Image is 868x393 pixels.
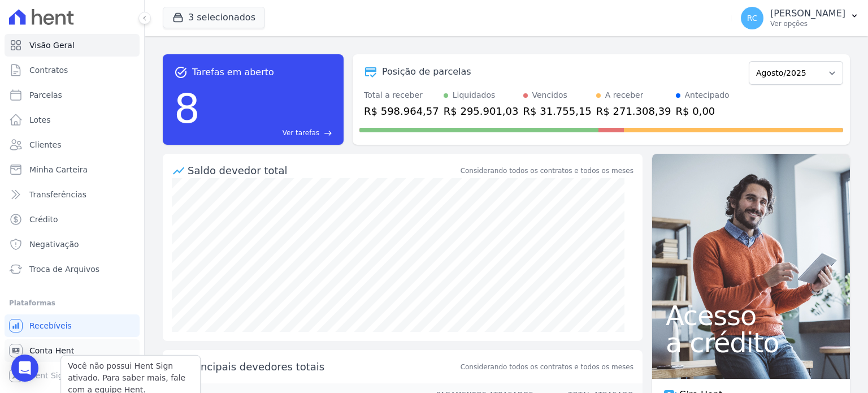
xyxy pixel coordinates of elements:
div: Total a receber [364,89,439,101]
button: 3 selecionados [163,7,265,28]
span: RC [747,14,758,22]
span: Negativação [29,239,79,250]
span: task_alt [174,66,188,79]
span: Ver tarefas [283,128,319,138]
div: Plataformas [9,296,135,310]
div: Open Intercom Messenger [11,355,38,382]
div: Liquidados [453,89,496,101]
span: Parcelas [29,89,62,101]
a: Ver tarefas east [205,128,332,138]
div: 8 [174,79,200,138]
div: R$ 271.308,39 [596,103,671,119]
span: Minha Carteira [29,164,88,175]
span: Tarefas em aberto [192,66,274,79]
a: Crédito [5,208,140,231]
div: Posição de parcelas [382,65,471,79]
div: R$ 0,00 [676,103,730,119]
span: Recebíveis [29,320,72,331]
div: Antecipado [685,89,730,101]
a: Recebíveis [5,314,140,337]
button: RC [PERSON_NAME] Ver opções [732,2,868,34]
span: Crédito [29,214,58,225]
a: Lotes [5,109,140,131]
span: Clientes [29,139,61,150]
a: Contratos [5,59,140,81]
a: Transferências [5,183,140,206]
a: Minha Carteira [5,158,140,181]
a: Parcelas [5,84,140,106]
span: Principais devedores totais [188,359,458,374]
a: Conta Hent [5,339,140,362]
span: Transferências [29,189,86,200]
div: R$ 31.755,15 [523,103,592,119]
span: Contratos [29,64,68,76]
a: Clientes [5,133,140,156]
span: Lotes [29,114,51,126]
span: Acesso [666,302,836,329]
span: east [324,129,332,137]
div: A receber [605,89,644,101]
p: Ver opções [770,19,845,28]
a: Negativação [5,233,140,256]
span: Troca de Arquivos [29,264,99,275]
div: R$ 598.964,57 [364,103,439,119]
div: Saldo devedor total [188,163,458,178]
div: Considerando todos os contratos e todos os meses [461,166,633,176]
a: Visão Geral [5,34,140,57]
span: Visão Geral [29,40,75,51]
span: Conta Hent [29,345,74,356]
a: Troca de Arquivos [5,258,140,280]
div: Vencidos [532,89,567,101]
div: R$ 295.901,03 [444,103,519,119]
span: Considerando todos os contratos e todos os meses [461,362,633,372]
p: [PERSON_NAME] [770,8,845,19]
span: a crédito [666,329,836,356]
